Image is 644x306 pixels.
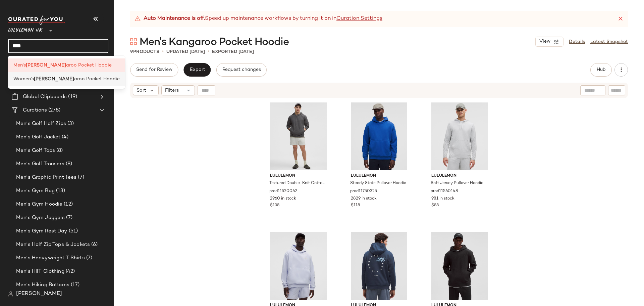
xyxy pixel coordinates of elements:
[351,203,360,209] span: $118
[16,227,67,235] span: Men's Gym Rest Day
[16,268,64,275] span: Men's HIIT Clothing
[426,232,493,300] img: LM3FV4S_0001_1
[8,15,65,25] img: cfy_white_logo.C9jOOHJF.svg
[345,102,413,170] img: LM3FMOS_069098_1
[189,67,205,73] span: Export
[539,39,550,44] span: View
[130,38,137,45] img: svg%3e
[216,63,267,77] button: Request changes
[64,268,75,275] span: (42)
[8,291,13,297] img: svg%3e
[144,15,205,23] strong: Auto Maintenance is off.
[212,48,254,55] p: Exported [DATE]
[62,201,73,208] span: (12)
[270,196,296,202] span: 2960 in stock
[55,147,63,155] span: (8)
[590,38,628,45] a: Latest Snapshot
[67,93,77,101] span: (19)
[47,106,60,114] span: (278)
[270,173,327,179] span: lululemon
[66,120,74,128] span: (3)
[23,106,47,114] span: Curations
[26,62,66,69] b: [PERSON_NAME]
[13,62,26,69] span: Men's
[34,76,74,83] b: [PERSON_NAME]
[16,214,65,222] span: Men's Gym Joggers
[66,62,112,69] span: aroo Pocket Hoodie​
[16,147,55,155] span: Men's Golf Tops
[23,93,67,101] span: Global Clipboards
[431,180,483,186] span: Soft Jersey Pullover Hoodie
[183,63,211,77] button: Export
[140,36,289,49] span: Men's Kangaroo Pocket Hoodie​
[64,160,72,168] span: (8)
[16,281,69,289] span: Men's Hiking Bottoms
[130,63,178,77] button: Send for Review
[16,187,55,195] span: Men's Gym Bag
[431,196,454,202] span: 981 in stock
[137,87,146,94] span: Sort
[208,48,209,56] span: •
[596,67,606,73] span: Hub
[431,203,439,209] span: $88
[60,133,68,141] span: (4)
[55,187,65,195] span: (13)
[90,241,98,249] span: (6)
[350,180,406,186] span: Steady State Pullover Hoodie
[165,87,179,94] span: Filters
[130,48,159,55] div: Products
[76,174,84,181] span: (7)
[16,120,66,128] span: Men's Golf Half Zips
[16,254,85,262] span: Men's Heavyweight T Shirts
[130,49,133,54] span: 9
[351,196,377,202] span: 2829 in stock
[162,48,164,56] span: •
[16,290,62,298] span: [PERSON_NAME]
[269,188,297,194] span: prod11520062
[535,37,563,47] button: View
[16,133,60,141] span: Men's Golf Jacket
[16,160,64,168] span: Men's Golf Trousers
[270,203,279,209] span: $138
[569,38,585,45] a: Details
[336,15,382,23] a: Curation Settings
[590,63,612,77] button: Hub
[136,67,172,73] span: Send for Review
[8,23,43,35] span: Lululemon UK
[426,102,493,170] img: LM3EXOS_063781_1
[351,173,408,179] span: lululemon
[166,48,205,55] p: updated [DATE]
[222,67,261,73] span: Request changes
[16,174,76,181] span: Men's Graphic Print Tees
[269,180,326,186] span: Textured Double-Knit Cotton Hoodie
[67,227,78,235] span: (51)
[16,201,62,208] span: Men's Gym Hoodie
[65,214,72,222] span: (7)
[13,76,34,83] span: Women's
[74,76,120,83] span: aroo Pocket Hoodie​
[431,188,458,194] span: prod11560148
[265,102,332,170] img: LM3EOZS_8650_1
[85,254,92,262] span: (7)
[16,241,90,249] span: Men's Half Zip Tops & Jackets
[69,281,80,289] span: (17)
[265,232,332,300] img: LM3FXDS_032507_1
[350,188,377,194] span: prod11750325
[134,15,382,23] div: Speed up maintenance workflows by turning it on in
[431,173,488,179] span: lululemon
[345,232,413,300] img: LM3FWPS_068578_1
